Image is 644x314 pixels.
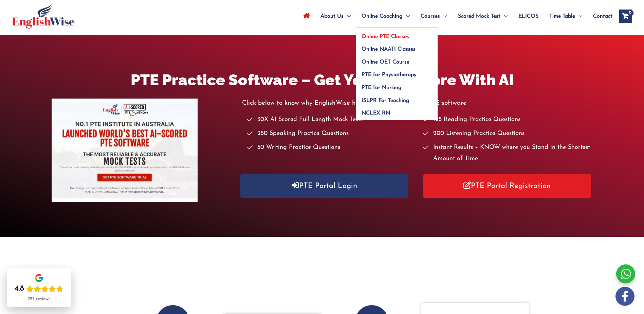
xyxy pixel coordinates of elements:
li: Instant Results – KNOW where you Stand in the Shortest Amount of Time [423,142,592,165]
a: ELICOS [513,4,544,28]
a: CoursesMenu Toggle [415,4,453,28]
a: Scored Mock TestMenu Toggle [453,4,513,28]
div: 4.8 [15,284,24,294]
nav: Site Navigation: Main Menu [298,4,612,28]
img: cropped-ew-logo [12,4,75,29]
span: NCLEX RN [362,110,390,116]
h1: PTE Practice Software – Get Your PTE Score With AI [52,69,592,91]
span: Online NAATI Classes [362,47,416,52]
a: ISLPR For Teaching [356,92,438,105]
img: white-facebook.png [615,287,634,306]
span: Online Coaching [362,4,403,28]
span: Menu Toggle [575,4,582,28]
span: Scored Mock Test [458,4,500,28]
li: 125 Reading Practice Questions [423,114,592,125]
span: Menu Toggle [403,4,410,28]
span: Contact [593,4,612,28]
a: About UsMenu Toggle [315,4,356,28]
span: ELICOS [518,4,538,28]
a: PTE for Nursing [356,79,438,92]
a: Online NAATI Classes [356,41,438,54]
span: Menu Toggle [500,4,508,28]
img: pte-institute-main [52,99,198,202]
span: Online OET Course [362,59,409,65]
a: PTE Portal Login [240,174,409,198]
a: PTE Portal Registration [423,174,591,198]
a: Online CoachingMenu Toggle [356,4,415,28]
a: PTE for Physiotherapy [356,66,438,79]
span: PTE for Nursing [362,85,402,90]
a: Time TableMenu Toggle [544,4,588,28]
span: PTE for Physiotherapy [362,72,417,77]
a: Contact [588,4,612,28]
a: NCLEX RN [356,105,438,120]
span: ISLPR For Teaching [362,98,409,103]
span: Online PTE Classes [362,34,409,39]
a: Online PTE Classes [356,28,438,41]
a: Online OET Course [356,53,438,66]
span: Menu Toggle [344,4,351,28]
li: 30X AI Scored Full Length Mock Tests [247,114,417,125]
li: 50 Writing Practice Questions [247,142,417,153]
span: Menu Toggle [440,4,447,28]
div: 725 reviews [28,296,50,302]
li: 250 Speaking Practice Questions [247,128,417,139]
li: 200 Listening Practice Questions [423,128,592,139]
span: About Us [320,4,344,28]
div: Rating: 4.8 out of 5 [15,284,63,294]
a: View Shopping Cart, empty [619,10,632,23]
p: Click below to know why EnglishWise has worlds best AI scored PTE software [242,98,592,109]
span: Time Table [549,4,575,28]
span: Courses [421,4,440,28]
